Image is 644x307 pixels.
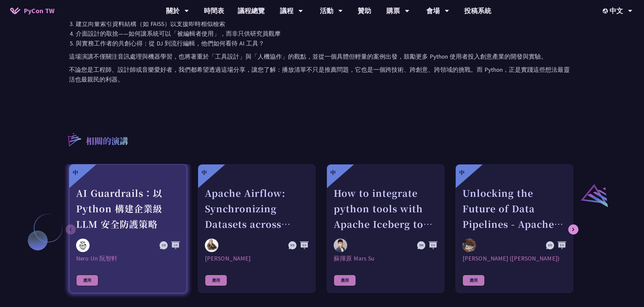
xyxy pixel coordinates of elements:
[205,239,218,252] img: Sebastien Crocquevieille
[76,239,90,252] img: Nero Un 阮智軒
[76,38,575,48] li: 與實務工作者的共創心得：從 DJ 到流行編輯，他們如何看待 AI 工具？
[462,254,566,263] div: [PERSON_NAME] ([PERSON_NAME])
[462,185,566,232] div: Unlocking the Future of Data Pipelines - Apache Airflow 3
[69,52,575,61] p: 這場演講不僅關注音訊處理與機器學習，也將著重於「工具設計」與「人機協作」的觀點，並從一個具體但輕量的案例出發，鼓勵更多 Python 使用者投入創意產業的開發與實驗。
[76,29,575,38] li: 介面設計的取捨——如何讓系統可以「被編輯者使用」，而非只供研究員觀摩
[205,275,227,286] div: 應用
[58,123,91,156] img: r3.8d01567.svg
[330,168,336,177] div: 中
[3,2,61,19] a: PyCon TW
[69,164,187,293] a: 中 AI Guardrails：以 Python 構建企業級 LLM 安全防護策略 Nero Un 阮智軒 Nero Un 阮智軒 應用
[334,185,437,232] div: How to integrate python tools with Apache Iceberg to build ETLT pipeline on Shift-Left Architecture
[462,239,476,252] img: 李唯 (Wei Lee)
[76,254,180,263] div: Nero Un 阮智軒
[198,164,316,293] a: 中 Apache Airflow: Synchronizing Datasets across Multiple instances Sebastien Crocquevieille [PERS...
[205,254,309,263] div: [PERSON_NAME]
[334,239,347,252] img: 蘇揮原 Mars Su
[334,254,437,263] div: 蘇揮原 Mars Su
[455,164,573,293] a: 中 Unlocking the Future of Data Pipelines - Apache Airflow 3 李唯 (Wei Lee) [PERSON_NAME] ([PERSON_N...
[462,275,485,286] div: 應用
[459,168,464,177] div: 中
[201,168,207,177] div: 中
[603,8,610,13] img: Locale Icon
[10,7,20,14] img: Home icon of PyCon TW 2025
[86,135,128,148] p: 相關的演講
[205,185,309,232] div: Apache Airflow: Synchronizing Datasets across Multiple instances
[334,275,356,286] div: 應用
[76,185,180,232] div: AI Guardrails：以 Python 構建企業級 LLM 安全防護策略
[73,168,78,177] div: 中
[24,6,54,16] span: PyCon TW
[76,19,575,29] li: 建立向量索引資料結構（如 FAISS）以支援即時相似檢索
[76,275,98,286] div: 應用
[327,164,445,293] a: 中 How to integrate python tools with Apache Iceberg to build ETLT pipeline on Shift-Left Architec...
[69,65,575,84] p: 不論您是工程師、設計師或音樂愛好者，我們都希望透過這場分享，讓您了解：播放清單不只是推薦問題，它也是一個跨技術、跨創意、跨領域的挑戰。而 Python，正是實踐這些想法最靈活也最親民的利器。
